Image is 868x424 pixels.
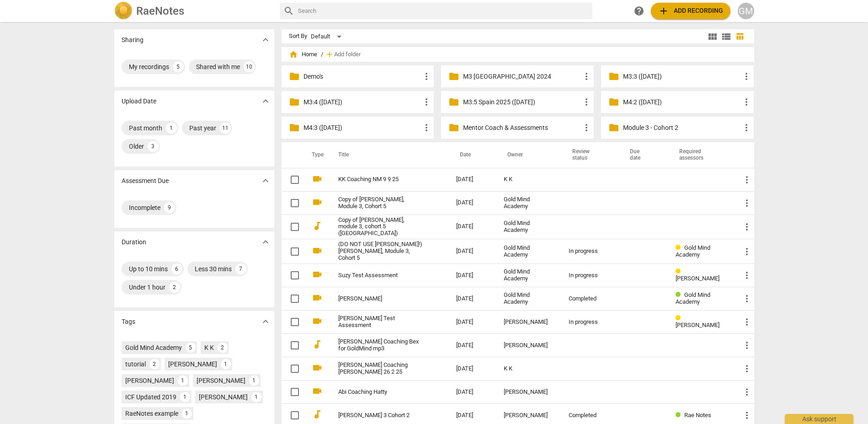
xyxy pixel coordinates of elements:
[449,334,496,357] td: [DATE]
[569,248,612,255] div: In progress
[129,264,168,274] div: Up to 10 mins
[122,97,156,106] p: Upload Date
[741,270,752,281] span: more_vert
[741,246,752,257] span: more_vert
[129,123,162,133] div: Past month
[623,97,741,107] p: M4:2 (31st March '25)
[304,72,421,81] p: Demo's
[569,319,612,326] div: In progress
[125,343,182,352] div: Gold Mind Academy
[312,339,323,350] span: audiotrack
[114,2,133,20] img: Logo
[741,317,752,327] span: more_vert
[321,51,323,58] span: /
[220,123,231,134] div: 11
[449,381,496,404] td: [DATE]
[504,176,554,183] div: K K
[129,283,165,292] div: Under 1 hour
[260,175,271,186] span: expand_more
[312,386,323,397] span: videocam
[706,30,719,43] button: Tile view
[741,363,752,374] span: more_vert
[676,322,719,328] span: [PERSON_NAME]
[312,316,323,327] span: videocam
[312,197,323,208] span: videocam
[221,359,231,369] div: 1
[259,174,272,188] button: Show more
[504,220,554,234] div: Gold Mind Academy
[338,412,423,419] a: [PERSON_NAME] 3 Cohort 2
[334,51,361,58] span: Add folder
[785,414,853,424] div: Ask support
[504,292,554,306] div: Gold Mind Academy
[741,97,752,107] span: more_vert
[259,94,272,108] button: Show more
[741,410,752,421] span: more_vert
[195,264,232,274] div: Less 30 mins
[312,362,323,373] span: videocam
[338,389,423,396] a: Abi Coaching Hatty
[197,376,245,385] div: [PERSON_NAME]
[504,196,554,210] div: Gold Mind Academy
[259,33,272,47] button: Show more
[668,142,734,168] th: Required assessors
[738,3,754,19] div: GM
[569,295,612,302] div: Completed
[504,389,554,396] div: [PERSON_NAME]
[449,287,496,311] td: [DATE]
[619,142,668,168] th: Due date
[129,62,169,71] div: My recordings
[149,359,160,369] div: 2
[166,123,177,134] div: 1
[676,244,684,251] span: Review status: in progress
[504,319,554,326] div: [PERSON_NAME]
[260,34,271,45] span: expand_more
[327,142,449,168] th: Title
[741,174,752,185] span: more_vert
[338,295,423,302] a: [PERSON_NAME]
[129,203,160,212] div: Incomplete
[449,357,496,381] td: [DATE]
[463,72,581,81] p: M3 Spain 2024
[449,311,496,334] td: [DATE]
[289,97,300,107] span: folder
[125,360,146,369] div: tutorial
[148,141,159,152] div: 3
[741,221,752,232] span: more_vert
[581,122,592,133] span: more_vert
[338,176,423,183] a: KK Coaching NM 9 9 25
[735,32,744,41] span: table_chart
[289,50,317,59] span: Home
[171,263,182,274] div: 6
[741,293,752,304] span: more_vert
[569,272,612,279] div: In progress
[189,123,216,133] div: Past year
[449,142,496,168] th: Date
[741,198,752,209] span: more_vert
[312,245,323,256] span: videocam
[676,268,684,275] span: Review status: in progress
[182,408,192,419] div: 1
[707,31,718,42] span: view_module
[449,168,496,191] td: [DATE]
[260,316,271,327] span: expand_more
[289,33,307,40] div: Sort By
[125,392,176,402] div: ICF Updated 2019
[218,343,228,353] div: 2
[608,122,619,133] span: folder
[463,123,581,133] p: Mentor Coach & Assessments
[204,343,214,352] div: K K
[122,237,146,247] p: Duration
[125,376,174,385] div: [PERSON_NAME]
[260,236,271,247] span: expand_more
[136,5,184,17] h2: RaeNotes
[449,215,496,239] td: [DATE]
[421,97,432,107] span: more_vert
[676,412,684,419] span: Review status: completed
[449,191,496,215] td: [DATE]
[304,97,421,107] p: M3:4 (22nd Sept '25)
[164,202,175,213] div: 9
[304,123,421,133] p: M4:3 (7th July 2025)
[338,362,423,376] a: [PERSON_NAME] Coaching [PERSON_NAME] 26 2 25
[312,269,323,280] span: videocam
